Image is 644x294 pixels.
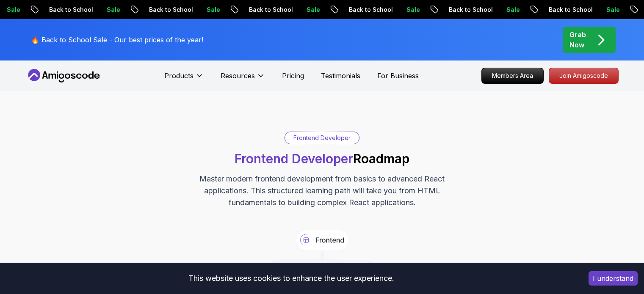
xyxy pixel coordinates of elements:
[549,68,618,83] p: Join Amigoscode
[31,35,203,45] p: 🔥 Back to School Sale - Our best prices of the year!
[549,68,619,84] a: Join Amigoscode
[164,71,204,88] button: Products
[199,5,227,14] p: Sale
[42,5,100,14] p: Back to School
[342,5,399,14] p: Back to School
[569,30,586,50] p: Grab Now
[481,68,544,84] a: Members Area
[589,271,638,286] button: Accept cookies
[221,71,255,81] p: Resources
[499,5,526,14] p: Sale
[321,71,360,81] a: Testimonials
[399,5,426,14] p: Sale
[282,71,304,81] a: Pricing
[164,71,193,81] p: Products
[299,5,326,14] p: Sale
[6,269,576,288] div: This website uses cookies to enhance the user experience.
[542,5,599,14] p: Back to School
[180,173,464,209] p: Master modern frontend development from basics to advanced React applications. This structured le...
[377,71,419,81] a: For Business
[242,5,299,14] p: Back to School
[100,5,127,14] p: Sale
[142,5,199,14] p: Back to School
[482,68,543,83] p: Members Area
[235,151,409,166] h1: Roadmap
[442,5,499,14] p: Back to School
[235,151,353,166] span: Frontend Developer
[285,132,359,144] div: Frontend Developer
[221,71,265,88] button: Resources
[599,5,626,14] p: Sale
